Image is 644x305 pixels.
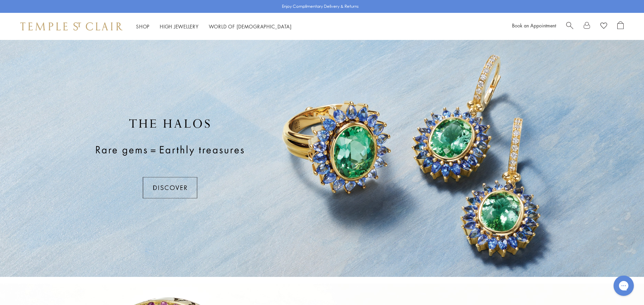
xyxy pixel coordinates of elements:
[282,3,359,10] p: Enjoy Complimentary Delivery & Returns
[617,21,624,31] a: Open Shopping Bag
[610,273,637,298] iframe: Gorgias live chat messenger
[20,22,123,30] img: Temple St. Clair
[136,22,292,31] nav: Main navigation
[600,21,607,31] a: View Wishlist
[209,23,292,30] a: World of [DEMOGRAPHIC_DATA]World of [DEMOGRAPHIC_DATA]
[566,21,573,31] a: Search
[512,22,556,29] a: Book an Appointment
[160,23,199,30] a: High JewelleryHigh Jewellery
[136,23,150,30] a: ShopShop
